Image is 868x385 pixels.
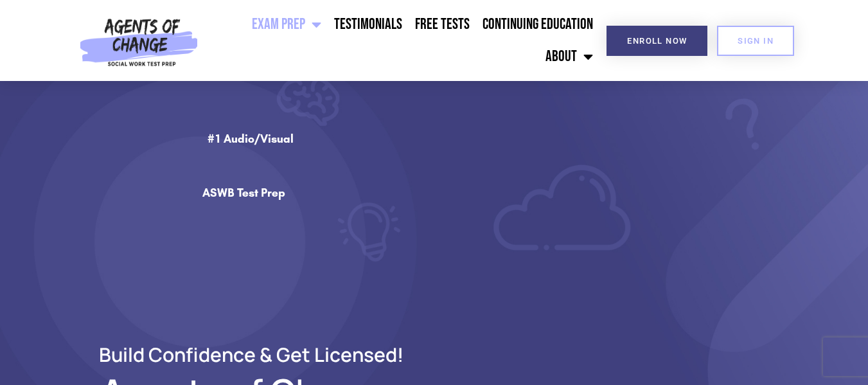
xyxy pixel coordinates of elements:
h2: Build Confidence & Get Licensed! [68,345,434,364]
span: SIGN IN [738,37,774,45]
a: Exam Prep [245,8,328,40]
a: Free Tests [409,8,476,40]
div: #1 Audio/Visual ASWB Test Prep [202,132,299,339]
a: Continuing Education [476,8,599,40]
span: Enroll Now [627,37,687,45]
nav: Menu [204,8,600,73]
a: Testimonials [328,8,409,40]
a: Enroll Now [607,26,707,56]
a: About [539,40,599,73]
a: SIGN IN [717,26,794,56]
